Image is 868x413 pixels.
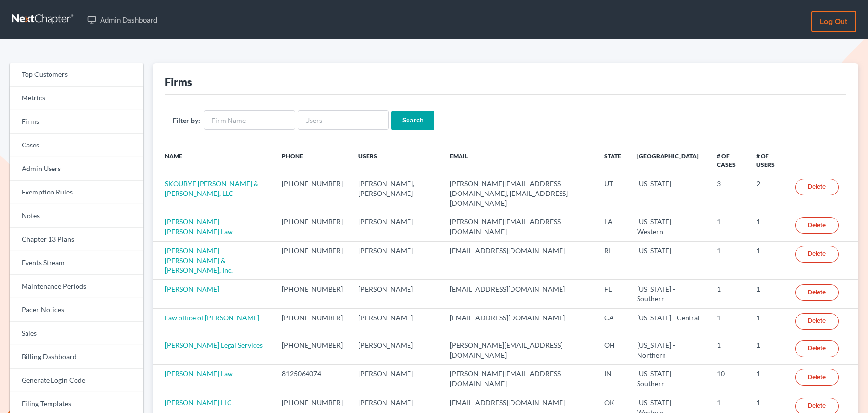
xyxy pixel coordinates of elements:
[596,146,629,174] th: State
[748,213,788,241] td: 1
[165,314,259,322] a: Law office of [PERSON_NAME]
[596,308,629,336] td: CA
[153,146,274,174] th: Name
[709,336,748,364] td: 1
[173,115,200,125] label: Filter by:
[709,364,748,393] td: 10
[795,284,839,301] a: Delete
[351,242,442,280] td: [PERSON_NAME]
[274,242,351,280] td: [PHONE_NUMBER]
[10,298,143,322] a: Pacer Notices
[795,217,839,234] a: Delete
[748,174,788,213] td: 2
[748,336,788,364] td: 1
[709,308,748,336] td: 1
[795,179,839,195] a: Delete
[10,228,143,251] a: Chapter 13 Plans
[204,110,295,130] input: Firm Name
[10,369,143,392] a: Generate Login Code
[629,336,709,364] td: [US_STATE] - Northern
[596,242,629,280] td: RI
[629,364,709,393] td: [US_STATE] - Southern
[10,157,143,181] a: Admin Users
[165,246,233,274] a: [PERSON_NAME] [PERSON_NAME] & [PERSON_NAME], Inc.
[10,134,143,157] a: Cases
[596,174,629,213] td: UT
[629,213,709,241] td: [US_STATE] - Western
[709,242,748,280] td: 1
[165,75,192,89] div: Firms
[10,87,143,110] a: Metrics
[165,179,258,197] a: SKOUBYE [PERSON_NAME] & [PERSON_NAME], LLC
[165,218,233,236] a: [PERSON_NAME] [PERSON_NAME] Law
[596,213,629,241] td: LA
[274,213,351,241] td: [PHONE_NUMBER]
[442,280,596,308] td: [EMAIL_ADDRESS][DOMAIN_NAME]
[351,174,442,213] td: [PERSON_NAME], [PERSON_NAME]
[10,345,143,369] a: Billing Dashboard
[274,336,351,364] td: [PHONE_NUMBER]
[442,174,596,213] td: [PERSON_NAME][EMAIL_ADDRESS][DOMAIN_NAME], [EMAIL_ADDRESS][DOMAIN_NAME]
[811,11,856,32] a: Log out
[629,146,709,174] th: [GEOGRAPHIC_DATA]
[596,364,629,393] td: IN
[748,308,788,336] td: 1
[596,336,629,364] td: OH
[795,246,839,263] a: Delete
[165,398,232,407] a: [PERSON_NAME] LLC
[596,280,629,308] td: FL
[10,322,143,345] a: Sales
[629,280,709,308] td: [US_STATE] - Southern
[629,308,709,336] td: [US_STATE] - Central
[795,340,839,357] a: Delete
[351,364,442,393] td: [PERSON_NAME]
[10,181,143,204] a: Exemption Rules
[274,174,351,213] td: [PHONE_NUMBER]
[629,174,709,213] td: [US_STATE]
[795,313,839,330] a: Delete
[709,174,748,213] td: 3
[10,204,143,228] a: Notes
[709,146,748,174] th: # of Cases
[442,242,596,280] td: [EMAIL_ADDRESS][DOMAIN_NAME]
[709,213,748,241] td: 1
[274,308,351,336] td: [PHONE_NUMBER]
[442,213,596,241] td: [PERSON_NAME][EMAIL_ADDRESS][DOMAIN_NAME]
[391,111,434,130] input: Search
[10,110,143,134] a: Firms
[351,308,442,336] td: [PERSON_NAME]
[442,364,596,393] td: [PERSON_NAME][EMAIL_ADDRESS][DOMAIN_NAME]
[165,369,233,378] a: [PERSON_NAME] Law
[442,146,596,174] th: Email
[442,308,596,336] td: [EMAIL_ADDRESS][DOMAIN_NAME]
[298,110,389,130] input: Users
[10,275,143,298] a: Maintenance Periods
[709,280,748,308] td: 1
[351,336,442,364] td: [PERSON_NAME]
[351,213,442,241] td: [PERSON_NAME]
[165,341,263,349] a: [PERSON_NAME] Legal Services
[10,251,143,275] a: Events Stream
[165,285,219,293] a: [PERSON_NAME]
[274,364,351,393] td: 8125064074
[748,280,788,308] td: 1
[629,242,709,280] td: [US_STATE]
[748,364,788,393] td: 1
[82,11,162,28] a: Admin Dashboard
[795,369,839,386] a: Delete
[351,146,442,174] th: Users
[748,242,788,280] td: 1
[442,336,596,364] td: [PERSON_NAME][EMAIL_ADDRESS][DOMAIN_NAME]
[10,63,143,87] a: Top Customers
[748,146,788,174] th: # of Users
[274,280,351,308] td: [PHONE_NUMBER]
[351,280,442,308] td: [PERSON_NAME]
[274,146,351,174] th: Phone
